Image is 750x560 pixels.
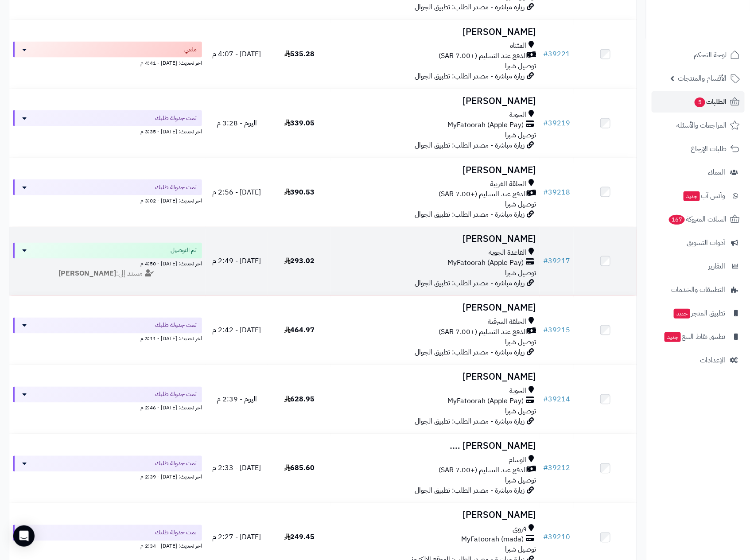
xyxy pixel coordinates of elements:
span: تم التوصيل [171,246,197,255]
span: تطبيق نقاط البيع [664,331,725,343]
span: توصيل شبرا [505,130,536,140]
a: التقارير [652,256,745,277]
span: توصيل شبرا [505,199,536,210]
span: العملاء [708,166,725,179]
span: جديد [665,332,681,342]
span: # [543,532,548,543]
div: اخر تحديث: [DATE] - 2:39 م [13,472,202,481]
span: 5 [695,97,705,107]
a: وآتس آبجديد [652,185,745,206]
span: جديد [684,191,700,201]
span: زيارة مباشرة - مصدر الطلب: تطبيق الجوال [415,278,525,289]
span: [DATE] - 2:33 م [213,463,261,474]
a: الإعدادات [652,350,745,371]
span: 390.53 [284,187,315,198]
a: #39214 [543,394,570,405]
span: [DATE] - 2:49 م [213,256,261,267]
div: مسند إلى: [6,269,209,279]
span: 167 [669,215,685,225]
span: تمت جدولة طلبك [155,183,197,192]
span: توصيل شبرا [505,544,536,555]
span: التطبيقات والخدمات [671,284,725,296]
span: أدوات التسويق [687,237,725,249]
div: اخر تحديث: [DATE] - 2:34 م [13,541,202,550]
h3: [PERSON_NAME] [334,165,536,175]
span: 464.97 [284,325,315,336]
a: السلات المتروكة167 [652,209,745,230]
span: # [543,118,548,128]
span: زيارة مباشرة - مصدر الطلب: تطبيق الجوال [415,71,525,82]
span: القاعدة الجوية [489,248,526,258]
span: # [543,394,548,405]
span: توصيل شبرا [505,475,536,486]
a: #39218 [543,187,570,198]
h3: [PERSON_NAME] [334,234,536,245]
span: طلبات الإرجاع [691,143,727,155]
span: الطلبات [694,96,727,108]
span: 628.95 [284,394,315,405]
span: [DATE] - 2:27 م [213,532,261,543]
span: تمت جدولة طلبك [155,390,197,399]
span: الحوية [509,386,526,397]
span: جديد [674,309,690,319]
span: المثناه [510,41,526,51]
span: 249.45 [284,532,315,543]
span: MyFatoorah (Apple Pay) [447,258,524,268]
h3: [PERSON_NAME] …. [334,441,536,451]
span: تمت جدولة طلبك [155,459,197,468]
div: Open Intercom Messenger [13,525,35,547]
span: الوسام [509,455,526,466]
span: # [543,256,548,267]
span: 339.05 [284,118,315,128]
span: [DATE] - 4:07 م [213,49,261,59]
h3: [PERSON_NAME] [334,303,536,313]
a: التطبيقات والخدمات [652,279,745,300]
span: زيارة مباشرة - مصدر الطلب: تطبيق الجوال [415,486,525,496]
span: الدفع عند التسليم (+7.00 SAR) [439,51,527,61]
span: الحلقة الشرقية [488,317,526,327]
span: زيارة مباشرة - مصدر الطلب: تطبيق الجوال [415,2,525,12]
span: MyFatoorah (Apple Pay) [447,120,524,130]
div: اخر تحديث: [DATE] - 3:11 م [13,334,202,343]
a: طلبات الإرجاع [652,138,745,159]
div: اخر تحديث: [DATE] - 3:02 م [13,195,202,205]
span: اليوم - 2:39 م [217,394,257,405]
span: الحوية [509,110,526,120]
span: MyFatoorah (Apple Pay) [447,397,524,407]
span: ملغي [184,45,197,54]
span: زيارة مباشرة - مصدر الطلب: تطبيق الجوال [415,209,525,220]
span: توصيل شبرا [505,406,536,417]
div: اخر تحديث: [DATE] - 2:46 م [13,403,202,412]
h3: [PERSON_NAME] [334,27,536,37]
span: التقارير [708,260,725,272]
span: # [543,49,548,59]
span: وآتس آب [683,190,725,202]
a: أدوات التسويق [652,232,745,253]
a: #39219 [543,118,570,128]
span: توصيل شبرا [505,61,536,71]
span: # [543,463,548,474]
span: توصيل شبرا [505,268,536,279]
span: 293.02 [284,256,315,267]
a: المراجعات والأسئلة [652,115,745,136]
span: 685.60 [284,463,315,474]
span: تمت جدولة طلبك [155,529,197,537]
h3: [PERSON_NAME] [334,372,536,382]
span: قروى [513,525,526,535]
span: المراجعات والأسئلة [676,119,727,132]
span: توصيل شبرا [505,337,536,348]
span: # [543,325,548,336]
h3: [PERSON_NAME] [334,96,536,106]
h3: [PERSON_NAME] [334,510,536,521]
span: زيارة مباشرة - مصدر الطلب: تطبيق الجوال [415,347,525,358]
span: زيارة مباشرة - مصدر الطلب: تطبيق الجوال [415,140,525,151]
a: #39221 [543,49,570,59]
span: تمت جدولة طلبك [155,114,197,123]
span: الأقسام والمنتجات [678,72,727,85]
a: #39217 [543,256,570,267]
span: الحلقة الغربية [490,179,526,189]
span: الدفع عند التسليم (+7.00 SAR) [439,327,527,338]
a: تطبيق نقاط البيعجديد [652,326,745,347]
span: اليوم - 3:28 م [217,118,257,128]
div: اخر تحديث: [DATE] - 4:50 م [13,259,202,268]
